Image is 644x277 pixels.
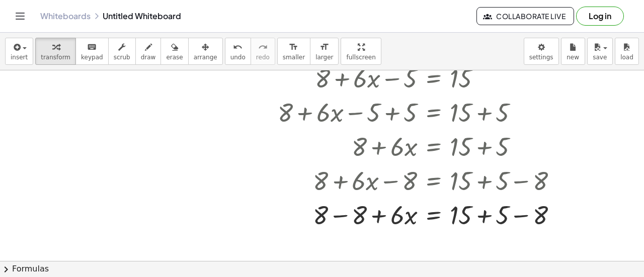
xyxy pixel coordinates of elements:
[5,38,33,65] button: insert
[251,38,275,65] button: redoredo
[225,38,251,65] button: undoundo
[277,38,310,65] button: format_sizesmaller
[233,41,243,53] i: undo
[620,54,633,61] span: load
[230,54,246,61] span: undo
[160,38,188,65] button: erase
[346,54,375,61] span: fullscreen
[114,54,130,61] span: scrub
[593,54,607,61] span: save
[485,12,566,21] span: Collaborate Live
[529,54,553,61] span: settings
[166,54,183,61] span: erase
[310,38,339,65] button: format_sizelarger
[75,38,109,65] button: keyboardkeypad
[81,54,103,61] span: keypad
[587,38,613,65] button: save
[188,38,223,65] button: arrange
[12,8,28,24] button: Toggle navigation
[256,54,270,61] span: redo
[476,7,574,25] button: Collaborate Live
[576,7,624,26] button: Log in
[40,11,91,21] a: Whiteboards
[87,41,97,53] i: keyboard
[11,54,28,61] span: insert
[341,38,381,65] button: fullscreen
[567,54,579,61] span: new
[135,38,162,65] button: draw
[319,41,329,53] i: format_size
[615,38,639,65] button: load
[141,54,156,61] span: draw
[561,38,585,65] button: new
[315,54,333,61] span: larger
[258,41,268,53] i: redo
[283,54,305,61] span: smaller
[35,38,76,65] button: transform
[524,38,559,65] button: settings
[194,54,217,61] span: arrange
[108,38,136,65] button: scrub
[41,54,70,61] span: transform
[289,41,298,53] i: format_size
